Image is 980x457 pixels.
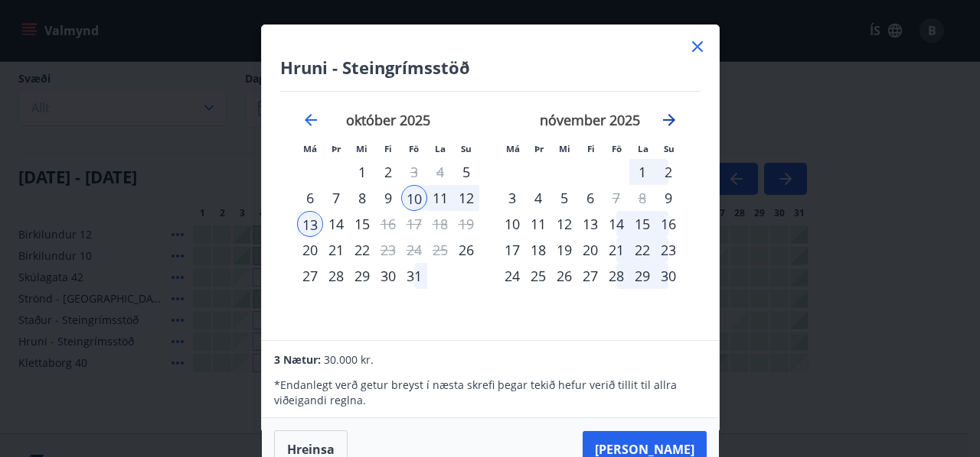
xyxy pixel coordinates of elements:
[453,185,479,211] div: 12
[525,237,551,263] div: 18
[401,185,427,211] div: 10
[540,111,640,129] strong: nóvember 2025
[297,185,323,211] div: 6
[655,185,681,211] td: Choose sunnudagur, 9. nóvember 2025 as your check-in date. It’s available.
[356,143,367,154] small: Mi
[534,143,544,154] small: Þr
[577,237,603,263] td: Choose fimmtudagur, 20. nóvember 2025 as your check-in date. It’s available.
[349,159,375,185] td: Choose miðvikudagur, 1. október 2025 as your check-in date. It’s available.
[499,211,525,237] div: 10
[603,263,629,289] div: 28
[274,378,706,408] p: * Endanlegt verð getur breyst í næsta skrefi þegar tekið hefur verið tillit til allra viðeigandi ...
[603,237,629,263] td: Choose föstudagur, 21. nóvember 2025 as your check-in date. It’s available.
[297,237,323,263] div: Aðeins innritun í boði
[612,143,622,154] small: Fö
[323,211,349,237] div: 14
[349,159,375,185] div: 1
[323,263,349,289] td: Choose þriðjudagur, 28. október 2025 as your check-in date. It’s available.
[499,237,525,263] div: 17
[525,185,551,211] td: Choose þriðjudagur, 4. nóvember 2025 as your check-in date. It’s available.
[375,211,401,237] div: Aðeins útritun í boði
[401,211,427,237] td: Not available. föstudagur, 17. október 2025
[323,263,349,289] div: 28
[401,159,427,185] div: Aðeins útritun í boði
[629,263,655,289] td: Choose laugardagur, 29. nóvember 2025 as your check-in date. It’s available.
[401,185,427,211] td: Selected as start date. föstudagur, 10. október 2025
[349,185,375,211] div: 8
[349,185,375,211] td: Choose miðvikudagur, 8. október 2025 as your check-in date. It’s available.
[375,185,401,211] td: Choose fimmtudagur, 9. október 2025 as your check-in date. It’s available.
[274,352,321,367] span: 3 Nætur:
[375,159,401,185] div: 2
[603,237,629,263] div: 21
[577,185,603,211] td: Choose fimmtudagur, 6. nóvember 2025 as your check-in date. It’s available.
[375,263,401,289] div: 30
[551,237,577,263] div: 19
[409,143,419,154] small: Fö
[280,92,701,322] div: Calendar
[655,263,681,289] div: 30
[551,185,577,211] td: Choose miðvikudagur, 5. nóvember 2025 as your check-in date. It’s available.
[427,211,453,237] td: Not available. laugardagur, 18. október 2025
[551,211,577,237] div: 12
[453,159,479,185] div: Aðeins innritun í boði
[349,263,375,289] td: Choose miðvikudagur, 29. október 2025 as your check-in date. It’s available.
[525,211,551,237] div: 11
[577,263,603,289] div: 27
[551,185,577,211] div: 5
[302,111,320,129] div: Move backward to switch to the previous month.
[629,211,655,237] div: 15
[427,159,453,185] td: Not available. laugardagur, 4. október 2025
[375,237,401,263] td: Choose fimmtudagur, 23. október 2025 as your check-in date. It’s available.
[603,211,629,237] div: 14
[297,237,323,263] td: Choose mánudagur, 20. október 2025 as your check-in date. It’s available.
[401,263,427,289] div: 31
[323,237,349,263] div: 21
[453,185,479,211] td: Selected. sunnudagur, 12. október 2025
[655,211,681,237] td: Choose sunnudagur, 16. nóvember 2025 as your check-in date. It’s available.
[629,159,655,185] td: Choose laugardagur, 1. nóvember 2025 as your check-in date. It’s available.
[349,237,375,263] div: 22
[655,237,681,263] div: 23
[384,143,392,154] small: Fi
[435,143,446,154] small: La
[453,211,479,237] td: Not available. sunnudagur, 19. október 2025
[638,143,648,154] small: La
[401,263,427,289] td: Choose föstudagur, 31. október 2025 as your check-in date. It’s available.
[349,211,375,237] div: 15
[453,159,479,185] td: Choose sunnudagur, 5. október 2025 as your check-in date. It’s available.
[375,211,401,237] td: Choose fimmtudagur, 16. október 2025 as your check-in date. It’s available.
[323,237,349,263] td: Choose þriðjudagur, 21. október 2025 as your check-in date. It’s available.
[577,263,603,289] td: Choose fimmtudagur, 27. nóvember 2025 as your check-in date. It’s available.
[525,237,551,263] td: Choose þriðjudagur, 18. nóvember 2025 as your check-in date. It’s available.
[655,159,681,185] div: 2
[427,185,453,211] td: Selected. laugardagur, 11. október 2025
[551,263,577,289] div: 26
[499,263,525,289] div: 24
[551,263,577,289] td: Choose miðvikudagur, 26. nóvember 2025 as your check-in date. It’s available.
[499,237,525,263] td: Choose mánudagur, 17. nóvember 2025 as your check-in date. It’s available.
[551,211,577,237] td: Choose miðvikudagur, 12. nóvember 2025 as your check-in date. It’s available.
[629,263,655,289] div: 29
[499,211,525,237] td: Choose mánudagur, 10. nóvember 2025 as your check-in date. It’s available.
[655,237,681,263] td: Choose sunnudagur, 23. nóvember 2025 as your check-in date. It’s available.
[506,143,520,154] small: Má
[577,211,603,237] div: 13
[375,185,401,211] div: 9
[577,211,603,237] td: Choose fimmtudagur, 13. nóvember 2025 as your check-in date. It’s available.
[461,143,472,154] small: Su
[551,237,577,263] td: Choose miðvikudagur, 19. nóvember 2025 as your check-in date. It’s available.
[332,143,341,154] small: Þr
[603,211,629,237] td: Choose föstudagur, 14. nóvember 2025 as your check-in date. It’s available.
[655,211,681,237] div: 16
[375,159,401,185] td: Choose fimmtudagur, 2. október 2025 as your check-in date. It’s available.
[525,211,551,237] td: Choose þriðjudagur, 11. nóvember 2025 as your check-in date. It’s available.
[577,237,603,263] div: 20
[603,185,629,211] div: Aðeins útritun í boði
[629,237,655,263] td: Choose laugardagur, 22. nóvember 2025 as your check-in date. It’s available.
[577,185,603,211] div: 6
[453,237,479,263] div: Aðeins innritun í boði
[427,185,453,211] div: 11
[499,185,525,211] td: Choose mánudagur, 3. nóvember 2025 as your check-in date. It’s available.
[655,263,681,289] td: Choose sunnudagur, 30. nóvember 2025 as your check-in date. It’s available.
